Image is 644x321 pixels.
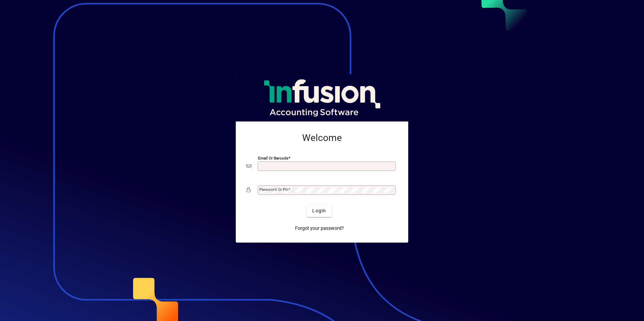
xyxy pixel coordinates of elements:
mat-label: Email or Barcode [258,155,288,160]
span: Login [312,207,326,214]
mat-label: Password or Pin [259,187,288,192]
button: Login [307,205,331,217]
h2: Welcome [247,132,397,144]
span: Forgot your password? [295,225,344,232]
a: Forgot your password? [292,222,347,235]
